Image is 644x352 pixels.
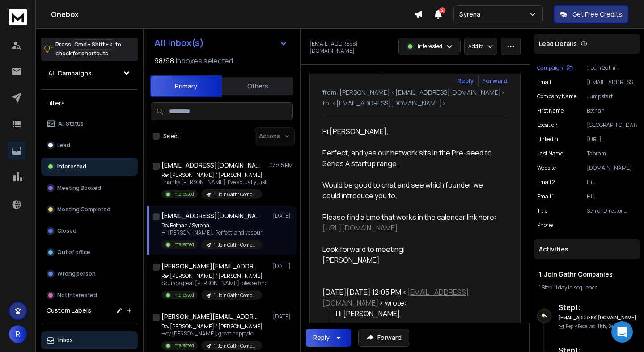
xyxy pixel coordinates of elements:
[597,323,618,329] span: 11th, Sept
[161,312,260,321] h1: [PERSON_NAME][EMAIL_ADDRESS][PERSON_NAME][DOMAIN_NAME]
[418,43,442,50] p: Interested
[161,229,263,236] p: Hi [PERSON_NAME], Perfect, and yes our
[587,150,637,157] p: Tabram
[47,306,91,315] h3: Custom Labels
[482,76,508,85] div: Forward
[537,150,563,157] p: Last Name
[537,164,556,172] p: website
[587,64,637,71] p: 1. Join Gathr Companies
[41,179,138,197] button: Meeting Booked
[358,329,409,347] button: Forward
[537,179,555,186] p: Email 2
[48,69,92,78] h1: All Campaigns
[537,207,547,214] p: title
[309,40,393,54] p: [EMAIL_ADDRESS][DOMAIN_NAME]
[322,223,398,233] a: [URL][DOMAIN_NAME]
[322,180,500,201] div: Would be good to chat and see which founder we could introduce you to.
[587,107,637,114] p: Bethan
[57,206,110,213] p: Meeting Completed
[587,122,637,129] p: [GEOGRAPHIC_DATA]
[161,222,263,229] p: Re: Bethan / Syrena
[150,75,222,97] button: Primary
[559,302,637,313] h6: Step 1 :
[51,9,414,20] h1: Onebox
[539,284,635,291] div: |
[457,76,474,85] button: Reply
[161,161,260,170] h1: [EMAIL_ADDRESS][DOMAIN_NAME]
[161,323,263,330] p: Re: [PERSON_NAME] / [PERSON_NAME]
[58,120,84,127] p: All Status
[537,136,558,143] p: linkedin
[587,179,637,186] p: Hi [PERSON_NAME], Just checking in to see if you’d like me to share the link to our revenue calcu...
[322,244,500,255] div: Look forward to meeting!
[41,97,138,109] h3: Filters
[214,242,257,248] p: 1. Join Gathr Companies
[587,193,637,200] p: Hi [PERSON_NAME], I saw you're working with startups at Jumpstart UK, and if you’re looking to on...
[161,272,268,280] p: Re: [PERSON_NAME] / [PERSON_NAME]
[587,136,637,143] p: [URL][DOMAIN_NAME]
[587,93,637,100] p: Jumpstart
[587,79,637,86] p: [EMAIL_ADDRESS][DOMAIN_NAME]
[57,142,70,149] p: Lead
[222,76,293,96] button: Others
[9,9,27,25] img: logo
[322,212,500,222] div: Please find a time that works in the calendar link here:
[214,343,257,349] p: 1. Join Gathr Companies
[322,88,508,97] p: from: [PERSON_NAME] <[EMAIL_ADDRESS][DOMAIN_NAME]>
[587,164,637,172] p: [DOMAIN_NAME]
[537,122,558,129] p: location
[468,43,483,50] p: Add to
[57,249,90,256] p: Out of office
[539,39,577,48] p: Lead Details
[539,284,552,291] span: 1 Step
[572,10,622,19] p: Get Free Credits
[55,40,121,58] p: Press to check for shortcuts.
[214,191,257,198] p: 1. Join Gathr Companies
[161,330,263,337] p: Hey [PERSON_NAME], great happy to
[41,115,138,133] button: All Status
[322,287,500,308] div: [DATE][DATE] 12:05 PM < > wrote:
[273,263,293,270] p: [DATE]
[41,201,138,218] button: Meeting Completed
[566,323,618,330] p: Reply Received
[154,55,174,66] span: 98 / 98
[173,191,194,197] p: Interested
[537,107,563,114] p: First Name
[537,193,554,200] p: Email 1
[41,265,138,283] button: Wrong person
[57,292,97,299] p: Not Interested
[58,337,73,344] p: Inbox
[173,241,194,248] p: Interested
[313,333,330,342] div: Reply
[322,147,500,169] div: Perfect, and yes our network sits in the Pre-seed to Series A startup range.
[306,329,351,347] button: Reply
[163,133,179,140] label: Select
[537,79,551,86] p: Email
[554,5,628,23] button: Get Free Credits
[57,227,76,235] p: Closed
[269,162,293,169] p: 03:45 PM
[73,39,114,50] span: Cmd + Shift + k
[214,292,257,299] p: 1. Join Gathr Companies
[273,313,293,320] p: [DATE]
[537,64,563,71] p: Campaign
[41,158,138,176] button: Interested
[537,222,553,229] p: Phone
[537,93,576,100] p: Company Name
[161,262,260,271] h1: [PERSON_NAME][EMAIL_ADDRESS][PERSON_NAME][DOMAIN_NAME]
[41,64,138,82] button: All Campaigns
[154,38,204,47] h1: All Inbox(s)
[41,286,138,304] button: Not Interested
[173,292,194,298] p: Interested
[9,325,27,343] button: R
[322,255,500,265] div: [PERSON_NAME]
[57,184,101,192] p: Meeting Booked
[57,270,96,277] p: Wrong person
[459,10,484,19] p: Syrena
[41,136,138,154] button: Lead
[439,7,445,13] span: 2
[534,239,640,259] div: Activities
